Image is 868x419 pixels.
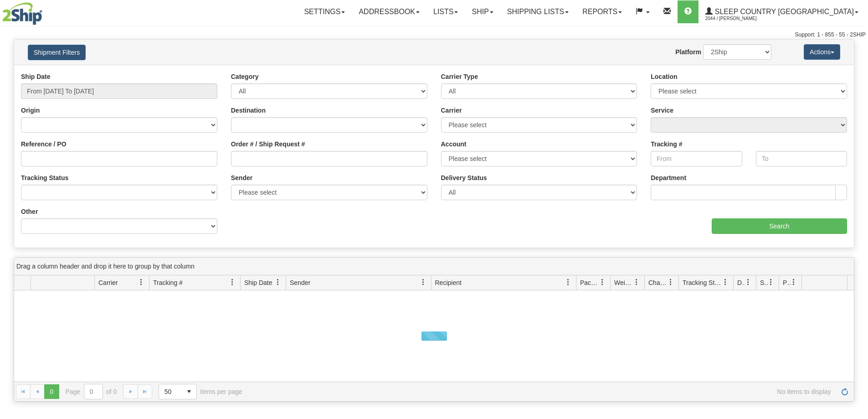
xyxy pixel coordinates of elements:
span: Packages [580,278,599,287]
a: Sender filter column settings [416,274,431,290]
label: Department [651,173,686,182]
label: Location [651,72,677,81]
span: Page 0 [44,384,59,399]
a: Shipping lists [500,0,575,23]
a: Delivery Status filter column settings [740,274,756,290]
span: Sleep Country [GEOGRAPHIC_DATA] [713,8,854,16]
label: Category [231,72,259,81]
span: select [182,384,196,399]
span: Recipient [435,278,462,287]
input: Search [712,218,847,234]
label: Delivery Status [441,173,487,182]
a: Packages filter column settings [595,274,610,290]
span: Carrier [98,278,118,287]
label: Ship Date [21,72,51,81]
label: Sender [231,173,252,182]
a: Reports [575,0,629,23]
label: Service [651,106,673,115]
label: Account [441,140,467,149]
a: Weight filter column settings [629,274,644,290]
label: Platform [675,47,701,57]
a: Ship [465,0,500,23]
span: Delivery Status [737,278,745,287]
a: Sleep Country [GEOGRAPHIC_DATA] 2044 / [PERSON_NAME] [699,0,865,23]
label: Order # / Ship Request # [231,140,305,149]
a: Lists [426,0,465,23]
span: Ship Date [244,278,272,287]
span: Weight [614,278,633,287]
input: To [756,151,847,166]
span: Shipment Issues [760,278,768,287]
label: Carrier [441,106,462,115]
span: 50 [164,387,176,396]
button: Actions [804,44,840,60]
iframe: chat widget [847,163,867,256]
span: items per page [159,384,242,399]
a: Pickup Status filter column settings [786,274,801,290]
input: From [651,151,742,166]
a: Recipient filter column settings [560,274,576,290]
a: Settings [297,0,352,23]
span: Page of 0 [66,384,117,399]
span: 2044 / [PERSON_NAME] [705,14,774,23]
a: Tracking # filter column settings [225,274,240,290]
label: Tracking Status [21,173,68,182]
a: Shipment Issues filter column settings [763,274,779,290]
div: grid grouping header [14,258,854,275]
label: Other [21,207,38,216]
label: Origin [21,106,40,115]
a: Charge filter column settings [663,274,678,290]
a: Refresh [837,384,852,399]
label: Reference / PO [21,140,67,149]
label: Tracking # [651,140,682,149]
span: Tracking # [153,278,183,287]
span: Pickup Status [783,278,791,287]
span: Tracking Status [683,278,722,287]
a: Addressbook [352,0,426,23]
a: Ship Date filter column settings [270,274,286,290]
span: Charge [648,278,668,287]
img: logo2044.jpg [2,2,42,25]
span: No items to display [255,388,831,395]
label: Carrier Type [441,72,478,81]
a: Carrier filter column settings [134,274,149,290]
a: Tracking Status filter column settings [718,274,733,290]
span: Page sizes drop down [159,384,197,399]
label: Destination [231,106,266,115]
div: Support: 1 - 855 - 55 - 2SHIP [2,31,866,39]
button: Shipment Filters [28,45,86,60]
span: Sender [290,278,310,287]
